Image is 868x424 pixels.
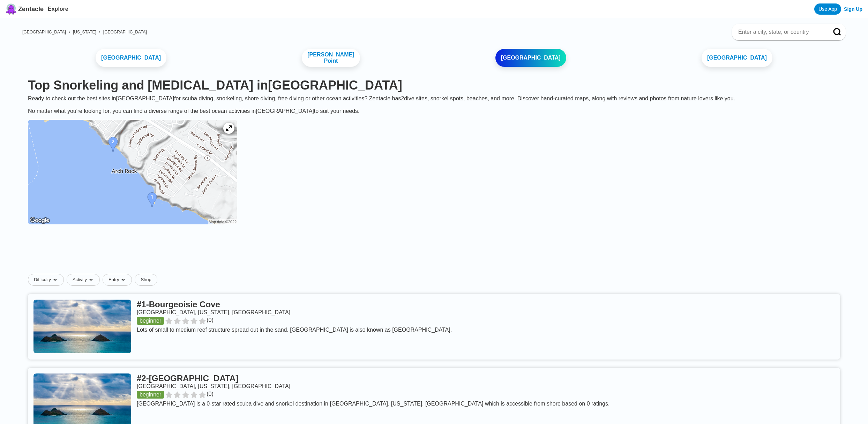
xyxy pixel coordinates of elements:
span: Entry [108,277,119,283]
a: Explore [48,6,68,12]
a: [GEOGRAPHIC_DATA] [495,49,566,67]
div: Ready to check out the best sites in [GEOGRAPHIC_DATA] for scuba diving, snorkeling, shore diving... [22,95,846,114]
button: Activitydropdown caret [67,274,103,286]
img: Zentacle logo [6,3,17,15]
a: Newport Beach dive site map [22,114,243,231]
span: › [69,30,70,34]
span: Difficulty [34,277,51,283]
a: [US_STATE] [73,30,96,34]
h1: Top Snorkeling and [MEDICAL_DATA] in [GEOGRAPHIC_DATA] [28,78,840,93]
a: Sign Up [844,6,862,12]
a: [PERSON_NAME] Point [302,49,360,67]
img: Newport Beach dive site map [28,120,237,224]
button: Difficultydropdown caret [28,274,67,286]
span: Zentacle [18,6,44,13]
img: dropdown caret [120,277,126,283]
span: Activity [73,277,87,283]
img: dropdown caret [52,277,58,283]
a: [GEOGRAPHIC_DATA] [702,49,772,67]
a: [GEOGRAPHIC_DATA] [96,49,166,67]
iframe: Advertisement [265,237,603,268]
a: [GEOGRAPHIC_DATA] [22,30,66,34]
a: Zentacle logoZentacle [6,3,44,15]
a: Shop [135,274,157,286]
a: Use App [814,3,841,15]
img: dropdown caret [88,277,94,283]
input: Enter a city, state, or country [738,29,823,36]
a: [GEOGRAPHIC_DATA] [103,30,147,34]
span: › [99,30,100,34]
button: Entrydropdown caret [103,274,135,286]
